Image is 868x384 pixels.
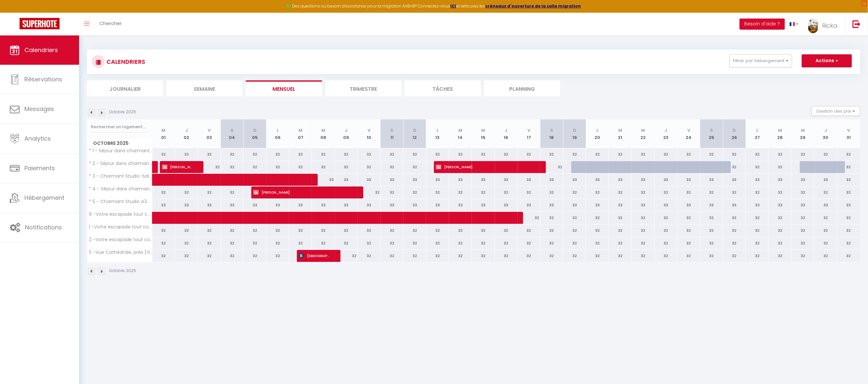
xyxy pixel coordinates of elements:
div: 32 [746,148,769,160]
th: 10 [358,119,381,148]
div: 32 [586,237,609,249]
div: 33 [815,174,837,186]
span: * 1 - Séjour dans charmante Ferme Rénovée 5mn A29-A26 [88,148,153,153]
div: 32 [426,186,449,199]
div: 32 [266,237,289,249]
th: 04 [221,119,244,148]
div: 32 [449,237,472,249]
div: 32 [358,161,381,173]
div: 33 [426,174,449,186]
div: 32 [152,225,175,237]
div: 33 [472,199,495,211]
button: Gestion des prix [812,106,860,116]
th: 09 [335,119,358,148]
p: Octobre 2025 [109,109,136,115]
th: 27 [746,119,769,148]
div: 32 [837,225,860,237]
div: 32 [381,186,403,199]
div: 32 [632,148,654,160]
div: 33 [358,199,381,211]
div: 32 [632,186,654,199]
th: 26 [723,119,746,148]
div: 32 [152,148,175,160]
abbr: S [231,127,233,133]
abbr: V [368,127,371,133]
div: 33 [723,174,746,186]
div: 32 [358,237,381,249]
li: Tâches [405,80,481,96]
div: 32 [837,186,860,199]
div: 33 [678,199,700,211]
div: 32 [609,212,632,224]
div: 33 [175,199,198,211]
div: 32 [769,186,791,199]
div: 32 [563,225,586,237]
abbr: V [847,127,850,133]
abbr: M [458,127,462,133]
div: 32 [403,148,426,160]
div: 32 [495,148,518,160]
li: Planning [484,80,560,96]
div: 32 [312,237,335,249]
div: 32 [426,225,449,237]
span: 2 -Votre escapade tout confort, proche Gare et IUT [88,237,153,242]
span: * 2 - Séjour dans charmante Ferme Rénovée 5mn A29-A26 [88,161,153,166]
th: 05 [244,119,266,148]
div: 32 [335,225,358,237]
div: 32 [198,148,221,160]
div: 32 [746,225,769,237]
div: 32 [403,186,426,199]
div: 33 [746,174,769,186]
div: 32 [358,186,381,199]
div: 32 [723,212,746,224]
div: 32 [312,225,335,237]
div: 32 [791,148,814,160]
div: 32 [518,237,540,249]
div: 32 [289,237,312,249]
div: 32 [449,186,472,199]
div: 33 [381,174,403,186]
div: 32 [289,148,312,160]
span: Réservations [24,75,62,83]
div: 32 [540,212,563,224]
span: [PERSON_NAME] [162,161,192,173]
div: 32 [815,148,837,160]
div: 32 [540,161,563,173]
span: * 5 - Charmant Studio 43m2 dans Ferme Rénovée A29/26 [88,199,153,204]
div: 33 [266,199,289,211]
div: 33 [518,174,540,186]
div: 33 [289,199,312,211]
div: 32 [678,212,700,224]
div: 32 [723,161,746,173]
div: 32 [586,225,609,237]
div: 32 [700,148,723,160]
div: 32 [791,186,814,199]
div: 32 [358,225,381,237]
th: 22 [632,119,654,148]
div: 32 [746,161,769,173]
th: 15 [472,119,495,148]
div: 32 [381,225,403,237]
div: 32 [289,225,312,237]
abbr: J [505,127,508,133]
th: 28 [769,119,791,148]
th: 18 [540,119,563,148]
div: 33 [426,199,449,211]
abbr: D [573,127,576,133]
abbr: M [299,127,302,133]
div: 32 [403,161,426,173]
div: 32 [655,225,678,237]
div: 32 [221,148,244,160]
div: 32 [335,161,358,173]
div: 32 [472,225,495,237]
th: 11 [381,119,403,148]
div: 32 [518,148,540,160]
div: 33 [221,199,244,211]
div: 32 [244,161,266,173]
div: 33 [655,199,678,211]
div: 32 [472,186,495,199]
div: 32 [381,161,403,173]
div: 32 [403,237,426,249]
span: Chercher [99,20,122,27]
abbr: L [756,127,758,133]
